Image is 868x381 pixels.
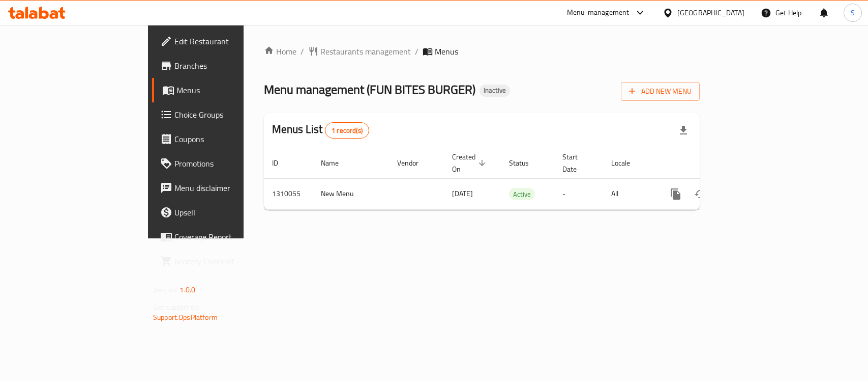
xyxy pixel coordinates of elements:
span: Menus [435,45,458,58]
span: Promotions [174,157,285,170]
a: Menus [152,78,293,102]
th: Actions [655,148,769,179]
span: Locale [611,157,643,169]
span: Edit Restaurant [174,35,285,47]
a: Upsell [152,200,293,225]
span: Coupons [174,133,285,145]
div: Menu-management [567,7,630,19]
nav: breadcrumb [264,45,700,58]
span: Menu disclaimer [174,182,285,194]
td: New Menu [313,178,389,209]
span: Menu management ( FUN BITES BURGER ) [264,78,475,101]
div: Inactive [480,85,510,97]
span: Version: [153,283,178,296]
a: Grocery Checklist [152,249,293,274]
a: Support.OpsPlatform [153,311,218,324]
span: ID [272,157,291,169]
li: / [301,45,304,58]
button: more [664,182,688,206]
td: - [554,178,603,209]
a: Choice Groups [152,102,293,127]
table: enhanced table [264,148,769,210]
a: Edit Restaurant [152,29,293,53]
span: Vendor [397,157,432,169]
span: Coverage Report [174,231,285,243]
div: [GEOGRAPHIC_DATA] [677,7,744,18]
span: Inactive [480,86,510,95]
span: Status [509,157,542,169]
span: Active [509,188,535,200]
td: All [603,178,655,209]
span: Name [321,157,352,169]
a: Restaurants management [308,45,411,58]
a: Coupons [152,127,293,151]
div: Total records count [325,122,369,139]
span: 1.0.0 [179,283,195,296]
span: Restaurants management [320,45,411,58]
button: Add New Menu [621,82,700,101]
span: 1 record(s) [325,126,369,135]
span: Get support on: [153,301,200,314]
span: Start Date [562,151,591,175]
span: Created On [452,151,489,175]
span: Choice Groups [174,108,285,121]
a: Branches [152,53,293,78]
button: Change Status [688,182,712,206]
h2: Menus List [272,122,369,139]
span: S [851,7,855,18]
span: Add New Menu [629,85,692,98]
a: Menu disclaimer [152,176,293,200]
span: Upsell [174,206,285,219]
span: Menus [176,84,285,96]
span: Grocery Checklist [174,255,285,267]
div: Export file [671,118,696,143]
li: / [415,45,418,58]
a: Coverage Report [152,225,293,249]
a: Promotions [152,151,293,176]
span: [DATE] [452,187,473,200]
span: Branches [174,60,285,72]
